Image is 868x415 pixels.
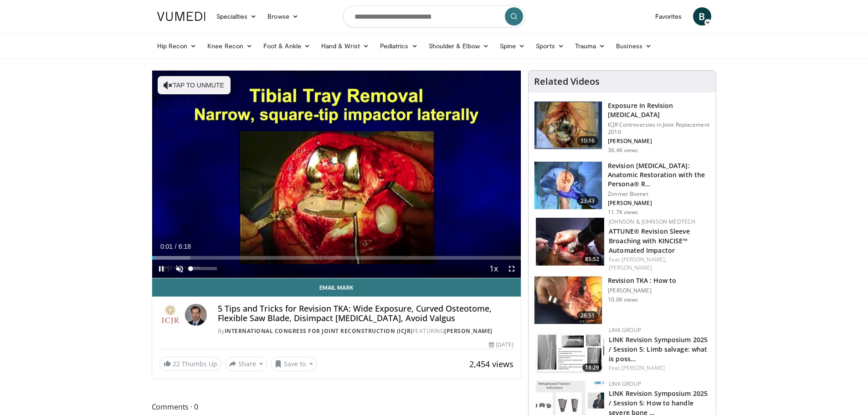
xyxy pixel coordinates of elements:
span: 0:01 [160,243,173,250]
a: Shoulder & Elbow [423,37,494,55]
a: 23:43 Revision [MEDICAL_DATA]: Anatomic Restoration with the Persona® R… Zimmer Biomet [PERSON_NA... [534,161,710,216]
button: Tap to unmute [158,76,231,94]
h4: 5 Tips and Tricks for Revision TKA: Wide Exposure, Curved Osteotome, Flexible Saw Blade, Disimpac... [218,304,514,323]
p: 11.7K views [608,209,638,216]
a: LINK Group [609,380,641,388]
a: Specialties [211,7,262,26]
a: Spine [494,37,530,55]
span: 6:18 [179,243,191,250]
a: Business [611,37,657,55]
h3: Exposure In Revision [MEDICAL_DATA] [608,101,710,119]
a: Pediatrics [375,37,423,55]
a: [PERSON_NAME], [621,256,666,263]
span: 2,454 views [469,359,514,369]
a: Knee Recon [202,37,258,55]
h3: Revision TKA : How to [608,276,676,285]
div: Feat. [609,256,709,272]
span: 22 [173,359,180,368]
a: Trauma [570,37,611,55]
img: 82aed814-74a6-417c-912b-6e8fe9b5b7d4.150x105_q85_crop-smart_upscale.jpg [534,162,602,209]
video-js: Video Player [152,71,521,278]
button: Save to [271,357,317,371]
img: VuMedi Logo [157,12,205,21]
img: cc288bf3-a1fa-4896-92c4-d329ac39a7f3.150x105_q85_crop-smart_upscale.jpg [536,326,604,374]
a: Email Mark [152,278,521,297]
span: 28:51 [577,311,599,320]
a: Hip Recon [152,37,202,55]
p: ICJR Controversies in Joint Replacement 2010 [608,121,710,136]
a: 18:29 [536,326,604,374]
p: 10.0K views [608,296,638,303]
div: Volume Level [191,267,217,270]
span: 18:29 [582,364,602,372]
a: LINK Group [609,326,641,334]
img: International Congress for Joint Reconstruction (ICJR) [159,304,181,326]
a: Foot & Ankle [258,37,316,55]
span: Comments 0 [152,401,522,413]
p: [PERSON_NAME] [608,138,710,145]
img: ZLchN1uNxW69nWYX4xMDoxOmdtO40mAx.150x105_q85_crop-smart_upscale.jpg [534,277,602,324]
a: Browse [262,7,304,26]
h3: Revision [MEDICAL_DATA]: Anatomic Restoration with the Persona® R… [608,161,710,189]
a: 85:52 [536,218,604,266]
h4: Related Videos [534,76,600,87]
a: International Congress for Joint Reconstruction (ICJR) [225,327,413,335]
span: 23:43 [577,196,599,205]
button: Fullscreen [503,260,521,278]
a: 10:16 Exposure In Revision [MEDICAL_DATA] ICJR Controversies in Joint Replacement 2010 [PERSON_NA... [534,101,710,154]
p: 36.4K views [608,147,638,154]
div: By FEATURING [218,327,514,335]
a: B [693,7,711,26]
div: Feat. [609,364,709,372]
a: 22 Thumbs Up [159,357,221,371]
button: Unmute [170,260,189,278]
a: 28:51 Revision TKA : How to [PERSON_NAME] 10.0K views [534,276,710,324]
span: / [175,243,177,250]
img: Avatar [185,304,207,326]
p: [PERSON_NAME] [608,200,710,207]
button: Pause [152,260,170,278]
p: Zimmer Biomet [608,190,710,198]
div: [DATE] [489,341,514,349]
input: Search topics, interventions [343,5,525,27]
a: LINK Revision Symposium 2025 / Session 5: Limb salvage: what is poss… [609,335,708,363]
div: Progress Bar [152,256,521,260]
a: [PERSON_NAME] [444,327,493,335]
a: ATTUNE® Revision Sleeve Broaching with KINCISE™ Automated Impactor [609,227,690,255]
a: [PERSON_NAME] [621,364,665,372]
button: Playback Rate [484,260,503,278]
span: 85:52 [582,255,602,263]
a: Hand & Wrist [316,37,375,55]
a: Johnson & Johnson MedTech [609,218,695,225]
a: Sports [530,37,570,55]
a: Favorites [650,7,688,26]
button: Share [225,357,267,371]
span: 10:16 [577,136,599,145]
a: [PERSON_NAME] [609,264,652,272]
img: Screen_shot_2010-09-03_at_2.11.03_PM_2.png.150x105_q85_crop-smart_upscale.jpg [534,102,602,149]
img: a6cc4739-87cc-4358-abd9-235c6f460cb9.150x105_q85_crop-smart_upscale.jpg [536,218,604,266]
p: [PERSON_NAME] [608,287,676,294]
